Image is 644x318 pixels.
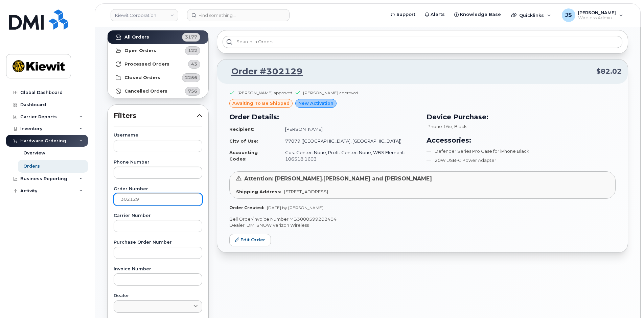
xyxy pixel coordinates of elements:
[236,189,281,194] strong: Shipping Address:
[460,11,501,18] span: Knowledge Base
[596,67,622,76] span: $82.02
[229,216,616,222] p: Bell Order/Invoice Number MB3000599202404
[578,10,616,15] span: [PERSON_NAME]
[185,74,197,81] span: 2256
[188,88,197,94] span: 756
[396,11,415,18] span: Support
[229,126,254,132] strong: Recipient:
[108,84,208,98] a: Cancelled Orders756
[124,89,167,94] strong: Cancelled Orders
[279,135,418,147] td: 77079 ([GEOGRAPHIC_DATA], [GEOGRAPHIC_DATA])
[303,90,358,96] div: [PERSON_NAME] approved
[111,9,178,21] a: Kiewit Corporation
[114,111,197,121] span: Filters
[229,150,258,162] strong: Accounting Codes:
[427,135,616,145] h3: Accessories:
[506,8,556,22] div: Quicklinks
[431,11,445,18] span: Alerts
[298,100,333,106] span: New Activation
[191,61,197,67] span: 43
[114,267,202,271] label: Invoice Number
[427,112,616,122] h3: Device Purchase:
[420,8,450,21] a: Alerts
[229,138,258,144] strong: City of Use:
[427,148,616,154] li: Defender Series Pro Case for iPhone Black
[450,8,506,21] a: Knowledge Base
[114,133,202,138] label: Username
[223,66,303,78] a: Order #302129
[124,48,156,53] strong: Open Orders
[267,205,323,210] span: [DATE] by [PERSON_NAME]
[124,34,149,40] strong: All Orders
[519,13,544,18] span: Quicklinks
[244,175,432,182] span: Attention: [PERSON_NAME].[PERSON_NAME] and [PERSON_NAME]
[279,147,418,165] td: Cost Center: None, Profit Center: None, WBS Element: 106518.1603
[185,34,197,40] span: 3177
[427,157,616,164] li: 20W USB-C Power Adapter
[386,8,420,21] a: Support
[229,234,271,246] a: Edit Order
[114,294,202,298] label: Dealer
[229,112,418,122] h3: Order Details:
[284,189,328,194] span: [STREET_ADDRESS]
[108,44,208,57] a: Open Orders122
[114,187,202,191] label: Order Number
[108,71,208,84] a: Closed Orders2256
[223,36,622,48] input: Search in orders
[187,9,290,21] input: Find something...
[108,30,208,44] a: All Orders3177
[557,8,628,22] div: Jessica Safarik
[232,100,290,106] span: awaiting to be shipped
[578,15,616,21] span: Wireless Admin
[108,57,208,71] a: Processed Orders43
[114,240,202,245] label: Purchase Order Number
[114,214,202,218] label: Carrier Number
[452,124,467,129] span: , Black
[237,90,292,96] div: [PERSON_NAME] approved
[124,75,160,80] strong: Closed Orders
[188,47,197,54] span: 122
[124,62,169,67] strong: Processed Orders
[565,11,572,19] span: JS
[114,160,202,165] label: Phone Number
[229,222,616,228] p: Dealer: DMI SNOW Verizon Wireless
[427,124,452,129] span: iPhone 16e
[279,123,418,135] td: [PERSON_NAME]
[229,205,264,210] strong: Order Created:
